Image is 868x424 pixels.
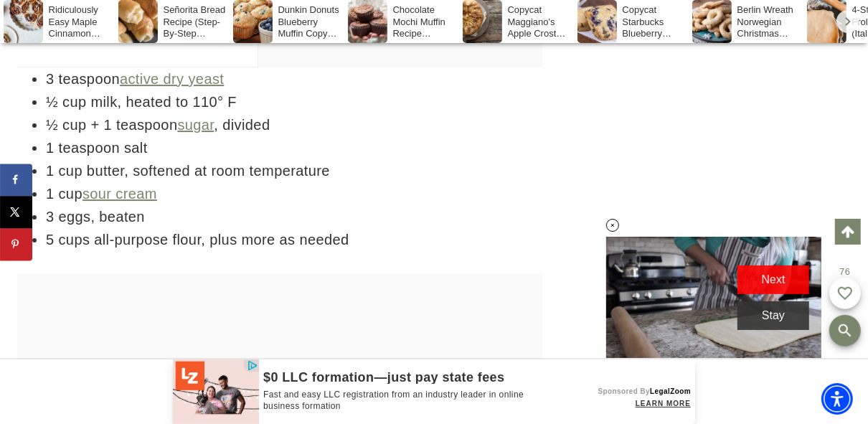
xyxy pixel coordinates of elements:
[46,182,542,205] li: 1 cup
[46,159,542,182] li: 1 cup butter, softened at room temperature
[835,219,861,245] a: Scroll to top
[263,372,562,384] a: $0 LLC formation—just pay state fees
[46,136,542,159] li: 1 teaspoon salt
[650,387,691,395] span: LegalZoom
[245,360,258,371] img: OBA_TRANS.png
[46,228,542,251] li: 5 cups all-purpose flour, plus more as needed
[46,205,542,228] li: 3 eggs, beaten
[17,274,247,310] iframe: Advertisement
[614,72,829,108] iframe: Advertisement
[762,309,785,321] span: stay
[46,67,542,90] li: 3 teaspoon
[821,383,853,415] div: Accessibility Menu
[263,390,562,412] a: Fast and easy LLC registration from an industry leader in online business formation
[46,113,542,136] li: ½ cup + 1 teaspoon , divided
[177,117,214,133] a: sugar
[562,396,691,412] a: Learn more
[598,387,691,395] a: Sponsored ByLegalZoom
[120,71,224,87] a: active dry yeast
[173,359,259,424] img: LegalZoom
[46,90,542,113] li: ½ cup milk, heated to 110° F
[762,273,786,286] span: next
[82,186,157,202] a: sour cream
